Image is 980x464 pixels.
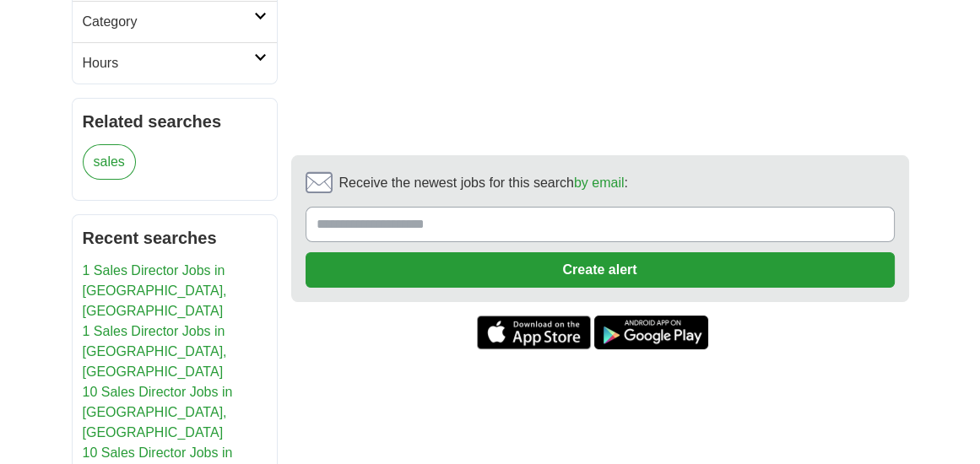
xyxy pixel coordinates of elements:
h2: Category [83,12,254,32]
a: 1 Sales Director Jobs in [GEOGRAPHIC_DATA], [GEOGRAPHIC_DATA] [83,324,227,379]
a: by email [574,175,625,190]
a: Hours [73,42,277,84]
h2: Related searches [83,109,267,134]
a: Get the Android app [594,316,708,349]
button: Create alert [306,252,895,288]
h2: Recent searches [83,225,267,251]
a: Get the iPhone app [477,316,591,349]
a: Category [73,1,277,42]
span: Receive the newest jobs for this search : [339,173,628,193]
a: 10 Sales Director Jobs in [GEOGRAPHIC_DATA], [GEOGRAPHIC_DATA] [83,385,233,440]
a: 1 Sales Director Jobs in [GEOGRAPHIC_DATA], [GEOGRAPHIC_DATA] [83,263,227,318]
a: sales [83,144,136,180]
h2: Hours [83,53,254,73]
